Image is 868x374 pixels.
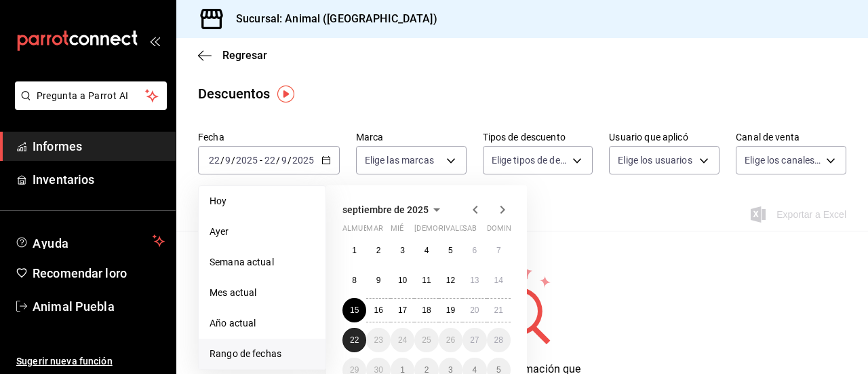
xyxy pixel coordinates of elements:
font: Usuario que aplicó [609,132,688,143]
font: 17 [398,305,407,315]
abbr: 8 de septiembre de 2025 [352,276,357,285]
abbr: 21 de septiembre de 2025 [494,305,503,315]
button: 8 de septiembre de 2025 [342,268,366,293]
font: 26 [446,335,455,345]
button: 28 de septiembre de 2025 [487,328,511,352]
font: Semana actual [210,257,274,267]
font: Año actual [210,318,256,329]
font: septiembre de 2025 [342,204,429,215]
abbr: 6 de septiembre de 2025 [472,246,477,255]
abbr: 25 de septiembre de 2025 [422,335,431,345]
font: Sugerir nueva función [16,356,113,367]
font: Tipos de descuento [483,132,566,143]
button: 12 de septiembre de 2025 [439,268,462,293]
font: 22 [350,335,359,345]
font: almuerzo [342,224,382,233]
abbr: martes [366,224,382,238]
font: Regresar [222,49,267,62]
abbr: 7 de septiembre de 2025 [496,246,501,255]
font: / [276,155,280,166]
abbr: 1 de septiembre de 2025 [352,246,357,255]
font: 15 [350,305,359,315]
button: 27 de septiembre de 2025 [462,328,486,352]
input: ---- [235,155,258,166]
button: 1 de septiembre de 2025 [342,238,366,263]
font: [DEMOGRAPHIC_DATA] [414,224,494,233]
button: 23 de septiembre de 2025 [366,328,390,352]
font: 10 [398,276,407,285]
button: 24 de septiembre de 2025 [391,328,414,352]
abbr: 28 de septiembre de 2025 [494,335,503,345]
button: 14 de septiembre de 2025 [487,268,511,293]
font: Ayer [210,226,229,237]
font: Elige los usuarios [618,155,692,166]
button: 16 de septiembre de 2025 [366,298,390,322]
abbr: 11 de septiembre de 2025 [422,276,431,285]
abbr: miércoles [391,224,403,238]
abbr: 16 de septiembre de 2025 [374,305,382,315]
button: 11 de septiembre de 2025 [414,268,438,293]
abbr: viernes [439,224,476,238]
font: 27 [470,335,479,345]
font: 3 [400,246,405,255]
abbr: 18 de septiembre de 2025 [422,305,431,315]
abbr: 14 de septiembre de 2025 [494,276,503,285]
button: 17 de septiembre de 2025 [391,298,414,322]
font: 14 [494,276,503,285]
font: Elige tipos de descuento [492,155,595,166]
font: 6 [472,246,477,255]
button: 2 de septiembre de 2025 [366,238,390,263]
font: 2 [376,246,381,255]
font: Descuentos [198,86,270,102]
font: 28 [494,335,503,345]
abbr: jueves [414,224,494,238]
button: 6 de septiembre de 2025 [462,238,486,263]
button: 25 de septiembre de 2025 [414,328,438,352]
font: 13 [470,276,479,285]
button: 3 de septiembre de 2025 [391,238,414,263]
font: Inventarios [33,172,94,187]
input: -- [281,155,288,166]
img: Marcador de información sobre herramientas [277,86,294,102]
a: Pregunta a Parrot AI [9,98,167,113]
font: Marca [356,132,384,143]
font: 4 [425,246,429,255]
font: Pregunta a Parrot AI [37,90,129,101]
font: 8 [352,276,357,285]
font: rivalizar [439,224,476,233]
abbr: 26 de septiembre de 2025 [446,335,455,345]
abbr: 15 de septiembre de 2025 [350,305,359,315]
button: 26 de septiembre de 2025 [439,328,462,352]
font: Mes actual [210,287,256,298]
abbr: 23 de septiembre de 2025 [374,335,382,345]
font: 21 [494,305,503,315]
abbr: 9 de septiembre de 2025 [376,276,381,285]
button: 13 de septiembre de 2025 [462,268,486,293]
font: Rango de fechas [210,348,281,359]
button: 22 de septiembre de 2025 [342,328,366,352]
abbr: 27 de septiembre de 2025 [470,335,479,345]
font: sab [462,224,477,233]
font: / [231,155,235,166]
font: dominio [487,224,519,233]
font: Hoy [210,195,226,206]
button: Regresar [198,49,267,62]
font: Sucursal: Animal ([GEOGRAPHIC_DATA]) [236,12,437,25]
font: mar [366,224,382,233]
font: 11 [422,276,431,285]
font: Informes [33,139,82,153]
font: Fecha [198,132,224,143]
font: - [260,155,262,166]
abbr: 3 de septiembre de 2025 [400,246,405,255]
abbr: lunes [342,224,382,238]
abbr: 17 de septiembre de 2025 [398,305,407,315]
button: 20 de septiembre de 2025 [462,298,486,322]
font: 25 [422,335,431,345]
input: -- [264,155,276,166]
button: 18 de septiembre de 2025 [414,298,438,322]
font: Elige las marcas [365,155,434,166]
font: 16 [374,305,382,315]
button: 19 de septiembre de 2025 [439,298,462,322]
font: Recomendar loro [33,266,127,280]
button: 15 de septiembre de 2025 [342,298,366,322]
